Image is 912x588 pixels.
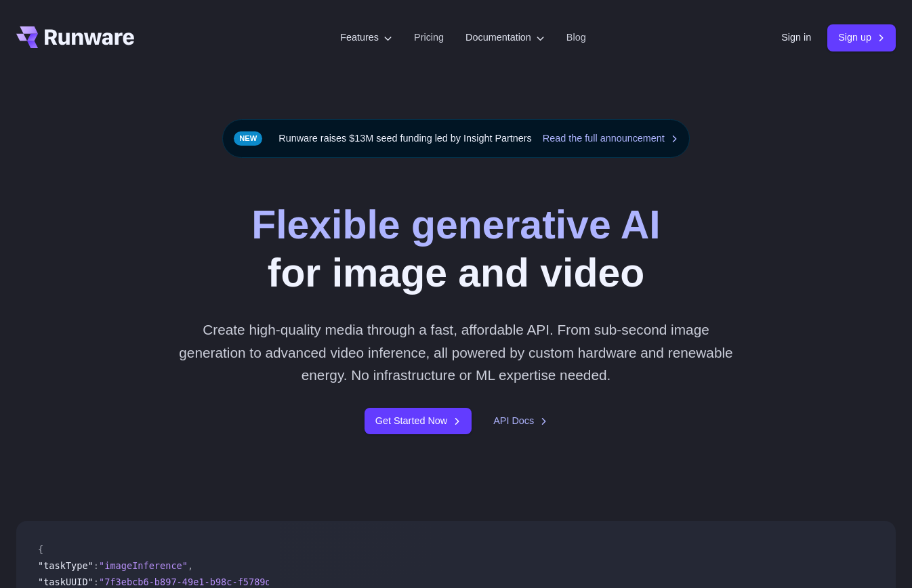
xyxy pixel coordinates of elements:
label: Documentation [465,30,545,45]
h1: for image and video [251,201,660,297]
span: , [188,560,193,571]
a: Get Started Now [365,408,472,434]
a: Pricing [414,30,444,45]
label: Features [340,30,392,45]
a: Go to / [16,26,134,48]
span: "taskType" [38,560,94,571]
span: "imageInference" [99,560,188,571]
span: { [38,544,43,555]
a: Sign up [827,24,896,51]
a: Sign in [781,30,811,45]
a: Blog [566,30,586,45]
span: "7f3ebcb6-b897-49e1-b98c-f5789d2d40d7" [99,576,310,587]
a: Read the full announcement [543,131,678,146]
strong: Flexible generative AI [251,203,660,247]
a: API Docs [493,413,547,429]
span: : [94,576,99,587]
span: "taskUUID" [38,576,94,587]
div: Runware raises $13M seed funding led by Insight Partners [222,119,690,158]
span: : [94,560,99,571]
p: Create high-quality media through a fast, affordable API. From sub-second image generation to adv... [175,318,738,386]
